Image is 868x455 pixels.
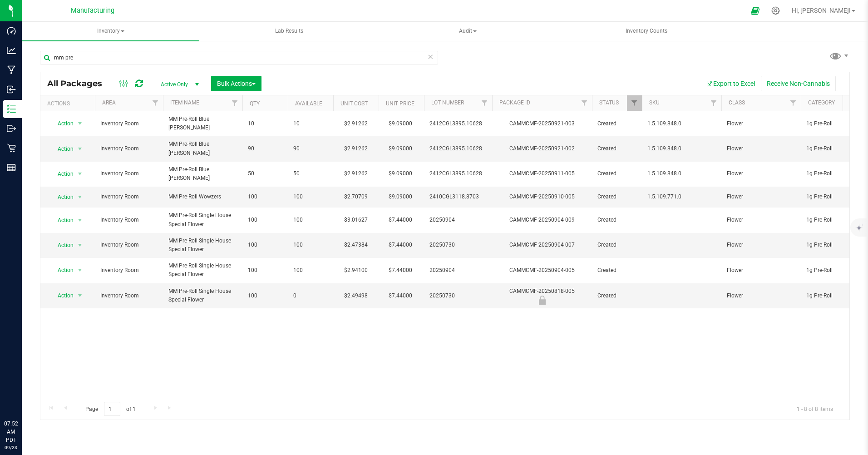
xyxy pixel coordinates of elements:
[168,140,237,157] span: MM Pre-Roll Blue [PERSON_NAME]
[384,289,417,302] span: $7.44000
[100,292,158,300] span: Inventory Room
[597,241,636,249] span: Created
[100,119,158,128] span: Inventory Room
[7,26,16,35] inline-svg: Dashboard
[293,266,328,275] span: 100
[597,216,636,224] span: Created
[4,444,18,451] p: 09/23
[333,136,379,161] td: $2.91262
[248,292,282,300] span: 100
[74,168,86,180] span: select
[49,191,74,203] span: Action
[727,169,795,178] span: Flower
[102,99,116,106] a: Area
[248,266,282,275] span: 100
[74,289,86,302] span: select
[386,100,414,107] a: Unit Price
[49,143,74,155] span: Action
[217,80,256,87] span: Bulk Actions
[248,193,282,201] span: 100
[727,216,795,224] span: Flower
[263,27,316,35] span: Lab Results
[168,237,237,254] span: MM Pre-Roll Single House Special Flower
[491,266,593,275] div: CAMMCMF-20250904-005
[491,144,593,153] div: CAMMCMF-20250921-002
[74,143,86,155] span: select
[431,99,464,106] a: Lot Number
[429,169,487,178] span: 2412CGL3895.10628
[168,165,237,183] span: MM Pre-Roll Blue [PERSON_NAME]
[211,76,261,91] button: Bulk Actions
[293,119,328,128] span: 10
[786,95,801,111] a: Filter
[706,95,721,111] a: Filter
[384,190,417,203] span: $9.09000
[333,233,379,258] td: $2.47384
[557,22,735,41] a: Inventory Counts
[248,169,282,178] span: 50
[491,193,593,201] div: CAMMCMF-20250910-005
[491,216,593,224] div: CAMMCMF-20250904-009
[333,162,379,187] td: $2.91262
[429,216,487,224] span: 20250904
[7,85,16,94] inline-svg: Inbound
[599,99,619,106] a: Status
[248,144,282,153] span: 90
[477,95,492,111] a: Filter
[227,95,242,111] a: Filter
[148,95,163,111] a: Filter
[47,100,91,107] div: Actions
[491,241,593,249] div: CAMMCMF-20250904-007
[429,119,487,128] span: 2412CGL3895.10628
[429,266,487,275] span: 20250904
[647,169,716,178] span: 1.5.109.848.0
[491,119,593,128] div: CAMMCMF-20250921-003
[295,100,322,107] a: Available
[429,193,487,201] span: 2410CGL3118.8703
[429,241,487,249] span: 20250730
[74,239,86,252] span: select
[379,22,557,41] a: Audit
[74,214,86,227] span: select
[4,420,18,444] p: 07:52 AM PDT
[491,287,593,305] div: CAMMCMF-20250818-005
[333,283,379,308] td: $2.49498
[22,22,199,41] a: Inventory
[384,117,417,130] span: $9.09000
[7,163,16,172] inline-svg: Reports
[7,124,16,133] inline-svg: Outbound
[100,144,158,153] span: Inventory Room
[427,51,434,63] span: Clear
[597,144,636,153] span: Created
[293,241,328,249] span: 100
[9,382,36,410] iframe: Resource center
[49,117,74,130] span: Action
[647,119,716,128] span: 1.5.109.848.0
[384,238,417,252] span: $7.44000
[770,6,781,15] div: Manage settings
[74,117,86,130] span: select
[104,402,120,416] input: 1
[597,169,636,178] span: Created
[293,216,328,224] span: 100
[170,99,199,106] a: Item Name
[168,115,237,132] span: MM Pre-Roll Blue [PERSON_NAME]
[100,241,158,249] span: Inventory Room
[100,216,158,224] span: Inventory Room
[250,100,260,107] a: Qty
[647,193,716,201] span: 1.5.109.771.0
[27,381,38,392] iframe: Resource center unread badge
[49,168,74,180] span: Action
[333,111,379,136] td: $2.91262
[627,95,642,111] a: Filter
[248,241,282,249] span: 100
[293,193,328,201] span: 100
[168,211,237,228] span: MM Pre-Roll Single House Special Flower
[49,239,74,252] span: Action
[78,402,143,416] span: Page of 1
[74,191,86,203] span: select
[293,169,328,178] span: 50
[7,143,16,153] inline-svg: Retail
[727,292,795,300] span: Flower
